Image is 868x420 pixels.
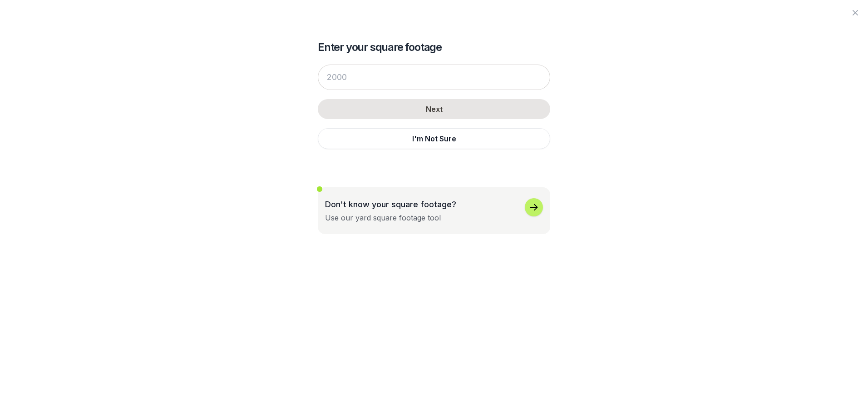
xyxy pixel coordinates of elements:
[318,65,550,90] input: 2000
[318,40,550,55] h2: Enter your square footage
[325,212,441,223] div: Use our yard square footage tool
[325,198,456,210] p: Don't know your square footage?
[318,99,550,119] button: Next
[318,187,550,234] button: Don't know your square footage?Use our yard square footage tool
[318,128,550,149] button: I'm Not Sure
